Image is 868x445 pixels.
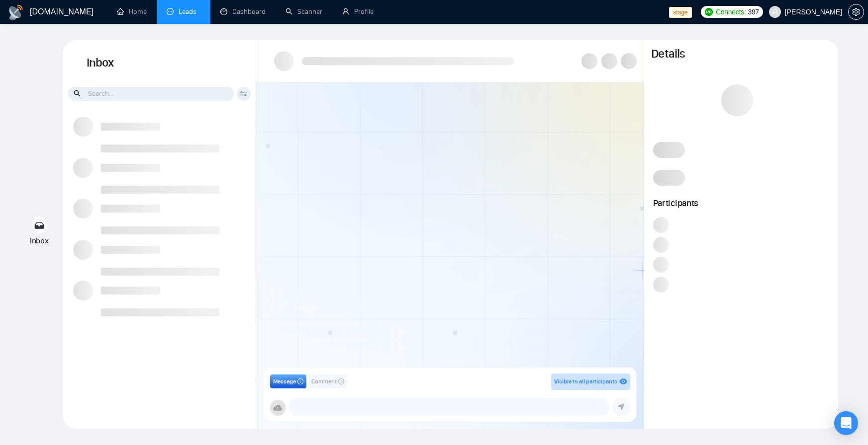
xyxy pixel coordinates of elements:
span: Inbox [30,236,49,245]
span: eye [619,377,627,385]
span: setting [849,8,864,16]
a: searchScanner [286,7,322,16]
span: stage [669,7,691,18]
span: Connects: [716,6,746,17]
div: Open Intercom Messenger [834,411,858,435]
span: 397 [748,6,759,17]
h1: Inbox [63,40,256,86]
img: upwork-logo.png [705,8,713,16]
span: info-circle [338,378,344,384]
span: user [772,8,778,15]
input: Search... [68,87,234,101]
span: search [74,88,82,99]
a: dashboardDashboard [220,7,266,16]
h1: Participants [653,198,830,209]
a: homeHome [117,7,147,16]
span: Message [273,377,296,386]
span: Comment [311,377,337,386]
span: info-circle [297,378,303,384]
button: setting [848,4,864,20]
img: logo [8,4,24,20]
span: Visible to all participants [554,378,617,385]
h1: Details [651,47,685,62]
a: userProfile [342,7,374,16]
button: Commentinfo-circle [308,374,347,388]
a: messageLeads [167,7,200,16]
a: setting [848,8,864,16]
button: Messageinfo-circle [270,374,306,388]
